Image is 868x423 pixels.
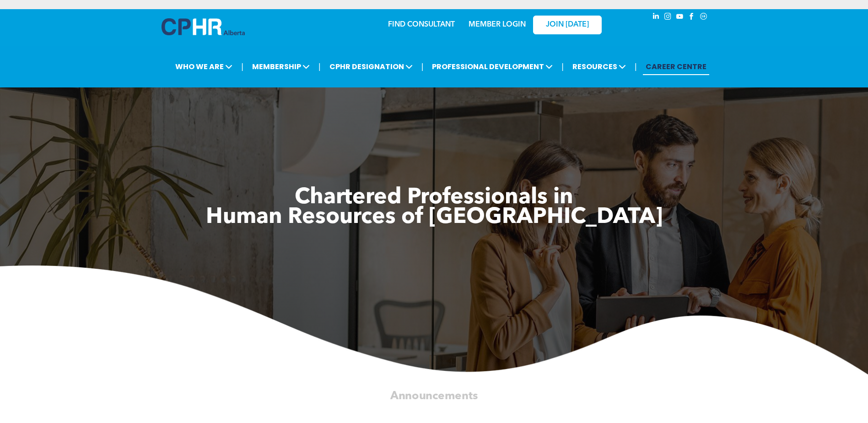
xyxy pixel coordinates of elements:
a: facebook [687,11,697,24]
a: JOIN [DATE] [533,16,602,34]
span: MEMBERSHIP [249,58,313,75]
span: Chartered Professionals in [295,187,573,209]
a: CAREER CENTRE [643,58,709,75]
a: instagram [663,11,673,24]
li: | [635,57,637,76]
span: WHO WE ARE [173,58,235,75]
li: | [318,57,321,76]
li: | [561,57,564,76]
span: Announcements [390,390,478,401]
span: PROFESSIONAL DEVELOPMENT [429,58,555,75]
li: | [421,57,424,76]
a: Social network [699,11,709,24]
span: CPHR DESIGNATION [327,58,415,75]
a: MEMBER LOGIN [469,21,526,28]
li: | [241,57,243,76]
span: Human Resources of [GEOGRAPHIC_DATA] [206,206,663,228]
a: FIND CONSULTANT [388,21,455,28]
img: A blue and white logo for cp alberta [162,18,245,35]
span: JOIN [DATE] [546,21,589,29]
a: linkedin [651,11,661,24]
a: youtube [675,11,685,24]
span: RESOURCES [570,58,629,75]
